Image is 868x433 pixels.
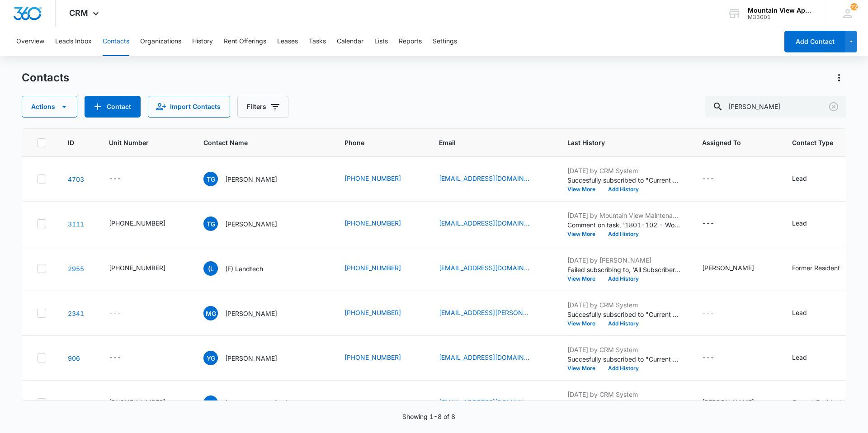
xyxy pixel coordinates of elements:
[567,321,602,326] button: View More
[567,220,680,230] p: Comment on task, '1801-102 - Work Order ' "Garbage disposal has been replaced. Ran it and everyth...
[203,216,293,231] div: Contact Name - Tiffany Gonzalez - Select to Edit Field
[702,353,714,363] div: ---
[567,255,680,265] p: [DATE] by [PERSON_NAME]
[344,263,417,274] div: Phone - (303) 344-4465 - Select to Edit Field
[203,261,218,276] span: (L
[602,366,645,371] button: Add History
[702,138,757,147] span: Assigned To
[748,14,814,20] div: account id
[567,166,680,175] p: [DATE] by CRM System
[602,276,645,282] button: Add History
[344,308,417,319] div: Phone - (305) 542-1098 - Select to Edit Field
[109,353,137,363] div: Unit Number - - Select to Edit Field
[203,306,293,320] div: Contact Name - Megan Gonzalez - Select to Edit Field
[109,174,121,184] div: ---
[203,395,218,410] span: KG
[68,265,84,273] a: Navigate to contact details page for (F) Landtech
[439,263,529,273] a: [EMAIL_ADDRESS][DOMAIN_NAME]
[224,27,266,56] button: Rent Offerings
[68,310,84,317] a: Navigate to contact details page for Megan Gonzalez
[203,351,218,365] span: YG
[85,96,141,118] button: Add Contact
[68,175,84,183] a: Navigate to contact details page for Teresa Gonzalez
[109,397,182,408] div: Unit Number - 545-1847-304 - Select to Edit Field
[344,308,401,317] a: [PHONE_NUMBER]
[55,27,92,56] button: Leads Inbox
[567,265,680,274] p: Failed subscribing to, 'All Subscribers'.
[792,174,807,183] div: Lead
[68,399,80,407] a: Navigate to contact details page for Kimberly Gonzalez & Adriana Griffith
[439,308,546,319] div: Email - megj.etchison@gmail.com - Select to Edit Field
[192,27,213,56] button: History
[792,218,823,229] div: Contact Type - Lead - Select to Edit Field
[702,397,754,407] div: [PERSON_NAME]
[567,366,602,371] button: View More
[109,263,165,273] div: [PHONE_NUMBER]
[567,345,680,354] p: [DATE] by CRM System
[439,308,529,317] a: [EMAIL_ADDRESS][PERSON_NAME][DOMAIN_NAME]
[702,308,731,319] div: Assigned To - - Select to Edit Field
[225,309,277,318] p: [PERSON_NAME]
[439,174,529,183] a: [EMAIL_ADDRESS][DOMAIN_NAME]
[344,353,417,363] div: Phone - (970) 815-0920 - Select to Edit Field
[225,264,263,273] p: (F) Landtech
[567,231,602,237] button: View More
[832,71,846,85] button: Actions
[109,263,182,274] div: Unit Number - 545-1853-207 - Select to Edit Field
[68,354,80,362] a: Navigate to contact details page for Ysabela Gonzalez
[203,172,293,186] div: Contact Name - Teresa Gonzalez - Select to Edit Field
[439,218,529,228] a: [EMAIL_ADDRESS][DOMAIN_NAME]
[439,218,546,229] div: Email - gonzosam2910@gnail.com - Select to Edit Field
[109,308,137,319] div: Unit Number - - Select to Edit Field
[225,398,307,408] p: [PERSON_NAME] & [PERSON_NAME]
[792,263,840,273] div: Former Resident
[433,27,457,56] button: Settings
[792,397,842,407] div: Current Resident
[237,96,288,118] button: Filters
[344,218,417,229] div: Phone - (321) 624-9186 - Select to Edit Field
[22,96,77,118] button: Actions
[344,174,417,184] div: Phone - (951) 546-4854 - Select to Edit Field
[567,138,667,147] span: Last History
[702,218,731,229] div: Assigned To - - Select to Edit Field
[69,8,88,18] span: CRM
[567,175,680,185] p: Succesfully subscribed to "Current Residents ".
[705,96,846,118] input: Search Contacts
[374,27,388,56] button: Lists
[702,218,714,229] div: ---
[203,172,218,186] span: TG
[567,390,680,399] p: [DATE] by CRM System
[68,138,74,147] span: ID
[402,412,455,421] p: Showing 1-8 of 8
[109,218,182,229] div: Unit Number - 545-1801-102 - Select to Edit Field
[399,27,422,56] button: Reports
[792,308,807,317] div: Lead
[109,397,165,407] div: [PHONE_NUMBER]
[567,211,680,220] p: [DATE] by Mountain View Maintenance
[439,353,546,363] div: Email - ysag02350@gmail.com - Select to Edit Field
[792,397,858,408] div: Contact Type - Current Resident - Select to Edit Field
[439,263,546,274] div: Email - acct@landtechcontractors.com - Select to Edit Field
[792,308,823,319] div: Contact Type - Lead - Select to Edit Field
[109,218,165,228] div: [PHONE_NUMBER]
[702,174,731,184] div: Assigned To - - Select to Edit Field
[567,354,680,364] p: Succesfully subscribed to "Current Residents ".
[337,27,363,56] button: Calendar
[203,351,293,365] div: Contact Name - Ysabela Gonzalez - Select to Edit Field
[103,27,129,56] button: Contacts
[602,231,645,237] button: Add History
[344,218,401,228] a: [PHONE_NUMBER]
[792,218,807,228] div: Lead
[439,397,529,407] a: [EMAIL_ADDRESS][DOMAIN_NAME] [EMAIL_ADDRESS][DOMAIN_NAME]
[792,353,807,362] div: Lead
[702,353,731,363] div: Assigned To - - Select to Edit Field
[344,263,401,273] a: [PHONE_NUMBER]
[68,220,84,228] a: Navigate to contact details page for Tiffany Gonzalez
[850,3,858,10] div: notifications count
[792,353,823,363] div: Contact Type - Lead - Select to Edit Field
[309,27,326,56] button: Tasks
[344,138,404,147] span: Phone
[748,7,814,14] div: account name
[277,27,298,56] button: Leases
[344,353,401,362] a: [PHONE_NUMBER]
